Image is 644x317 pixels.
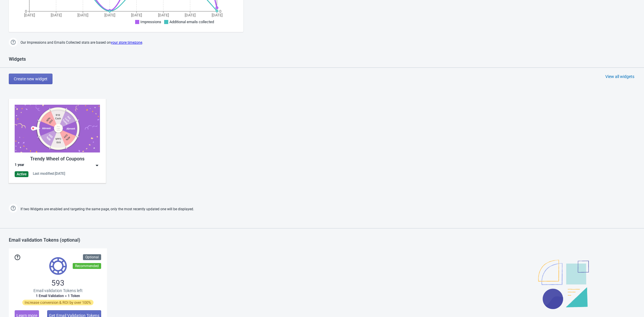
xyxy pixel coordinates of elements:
[51,278,64,288] span: 593
[158,13,169,17] tspan: [DATE]
[15,171,28,177] div: Active
[33,288,83,294] span: Email validation Tokens left
[140,20,161,24] span: Impressions
[24,13,35,17] tspan: [DATE]
[605,74,634,79] div: View all widgets
[111,40,142,45] a: your store timezone
[219,9,221,13] tspan: 0
[14,77,47,81] span: Create new widget
[9,74,52,84] button: Create new widget
[51,13,62,17] tspan: [DATE]
[36,294,80,298] span: 1 Email Validation = 1 Token
[83,254,101,260] div: Optional
[104,13,115,17] tspan: [DATE]
[77,13,88,17] tspan: [DATE]
[538,260,589,309] img: illustration.svg
[15,105,100,152] img: trendy_game.png
[9,38,18,47] img: help.png
[185,13,196,17] tspan: [DATE]
[21,204,194,214] span: If two Widgets are enabled and targeting the same page, only the most recently updated one will b...
[21,38,143,48] span: Our Impressions and Emails Collected stats are based on .
[94,162,100,168] img: dropdown.png
[22,300,94,305] span: Increase conversion & ROI by over 100%
[15,155,100,162] div: Trendy Wheel of Coupons
[25,9,27,13] tspan: 0
[212,13,222,17] tspan: [DATE]
[131,13,142,17] tspan: [DATE]
[9,204,18,213] img: help.png
[49,257,67,275] img: tokens.svg
[33,171,65,176] div: Last modified: [DATE]
[169,20,214,24] span: Additional emails collected
[15,162,24,168] div: 1 year
[73,263,101,269] div: Recommended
